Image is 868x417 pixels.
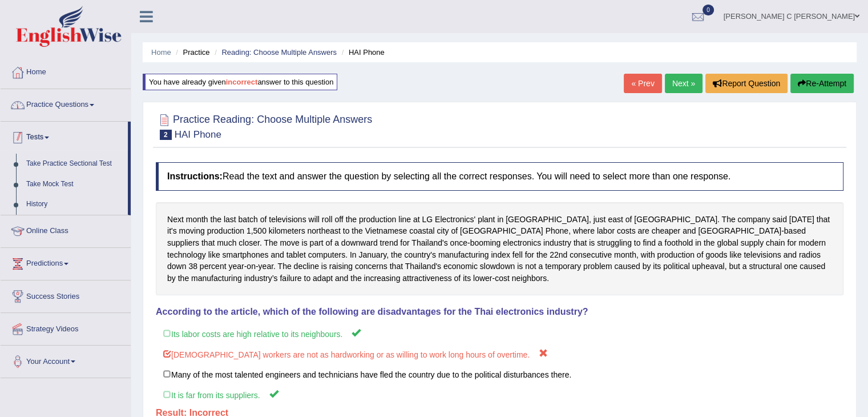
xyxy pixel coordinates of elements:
[173,47,209,58] li: Practice
[156,162,843,191] h4: Read the text and answer the question by selecting all the correct responses. You will need to se...
[790,74,854,93] button: Re-Attempt
[21,194,128,215] a: History
[1,215,131,244] a: Online Class
[156,202,843,296] div: Next month the last batch of televisions will roll off the production line at LG Electronics' pla...
[1,313,131,342] a: Strategy Videos
[1,89,131,118] a: Practice Questions
[156,364,843,384] label: Many of the most talented engineers and technicians have fled the country due to the political di...
[156,384,843,405] label: It is far from its suppliers.
[1,57,131,85] a: Home
[156,111,372,140] h2: Practice Reading: Choose Multiple Answers
[705,74,788,93] button: Report Question
[156,343,843,364] label: [DEMOGRAPHIC_DATA] workers are not as hardworking or as willing to work long hours of overtime.
[167,171,223,181] b: Instructions:
[160,130,172,140] span: 2
[624,74,661,93] a: « Prev
[156,323,843,344] label: Its labor costs are high relative to its neighbours.
[1,248,131,276] a: Predictions
[1,346,131,374] a: Your Account
[226,78,258,86] b: incorrect
[339,47,385,58] li: HAI Phone
[21,174,128,195] a: Take Mock Test
[143,74,337,90] div: You have already given answer to this question
[175,129,221,140] small: HAI Phone
[221,48,337,57] a: Reading: Choose Multiple Answers
[1,122,128,150] a: Tests
[151,48,171,57] a: Home
[156,307,843,317] h4: According to the article, which of the following are disadvantages for the Thai electronics indus...
[21,154,128,174] a: Take Practice Sectional Test
[1,280,131,309] a: Success Stories
[703,5,714,15] span: 0
[665,74,703,93] a: Next »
